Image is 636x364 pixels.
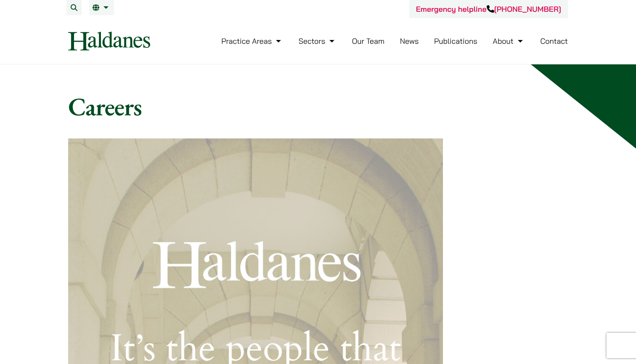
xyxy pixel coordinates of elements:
a: Practice Areas [221,36,283,46]
a: News [400,36,419,46]
a: Emergency helpline[PHONE_NUMBER] [416,4,561,14]
a: Sectors [299,36,337,46]
a: Contact [540,36,568,46]
h1: Careers [68,91,568,122]
a: Our Team [352,36,384,46]
a: Publications [434,36,477,46]
img: Logo of Haldanes [68,32,150,50]
a: About [493,36,525,46]
a: EN [93,4,111,11]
